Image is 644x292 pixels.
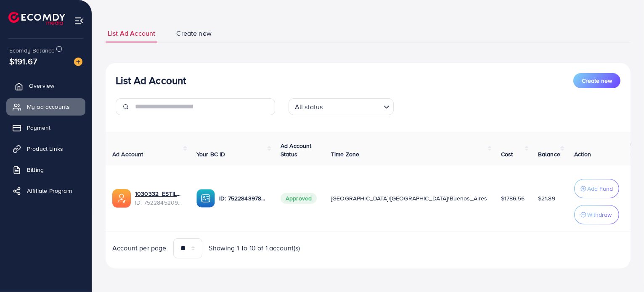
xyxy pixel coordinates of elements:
button: Add Fund [574,179,619,198]
a: Payment [6,119,85,136]
span: All status [293,101,325,113]
span: Cost [501,150,513,158]
p: Withdraw [587,210,612,220]
img: logo [8,12,65,25]
span: Ad Account Status [281,142,312,158]
span: Product Links [27,145,63,153]
span: ID: 7522845209177309200 [135,198,183,207]
span: $21.89 [538,194,555,203]
img: ic-ba-acc.ded83a64.svg [196,189,215,208]
iframe: Chat [608,254,638,286]
img: image [74,58,82,66]
h3: List Ad Account [116,74,186,87]
p: Add Fund [587,184,613,194]
a: Billing [6,161,85,178]
div: Search for option [289,98,394,115]
span: Affiliate Program [27,187,72,195]
span: [GEOGRAPHIC_DATA]/[GEOGRAPHIC_DATA]/Buenos_Aires [331,194,488,203]
span: Action [574,150,591,158]
span: Create new [176,29,212,38]
span: Payment [27,124,50,132]
span: Ad Account [112,150,143,158]
a: Affiliate Program [6,182,85,199]
span: Balance [538,150,560,158]
span: My ad accounts [27,103,70,111]
a: 1030332_ESTILOCRIOLLO11_1751548899317 [135,189,183,198]
span: Overview [29,82,54,90]
span: Account per page [112,243,167,253]
span: Ecomdy Balance [9,46,55,55]
span: $191.67 [9,55,37,67]
button: Withdraw [574,205,619,224]
button: Create new [573,73,620,88]
span: Showing 1 To 10 of 1 account(s) [209,243,300,253]
input: Search for option [325,99,380,113]
span: Your BC ID [196,150,225,158]
span: Create new [582,76,612,85]
img: ic-ads-acc.e4c84228.svg [112,189,131,208]
a: Overview [6,77,85,94]
span: Billing [27,166,44,174]
span: List Ad Account [108,29,155,38]
span: Time Zone [331,150,359,158]
a: My ad accounts [6,98,85,115]
span: Approved [281,193,317,204]
img: menu [74,16,84,26]
div: <span class='underline'>1030332_ESTILOCRIOLLO11_1751548899317</span></br>7522845209177309200 [135,189,183,207]
a: Product Links [6,140,85,157]
span: $1786.56 [501,194,525,203]
p: ID: 7522843978698817554 [219,193,267,203]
